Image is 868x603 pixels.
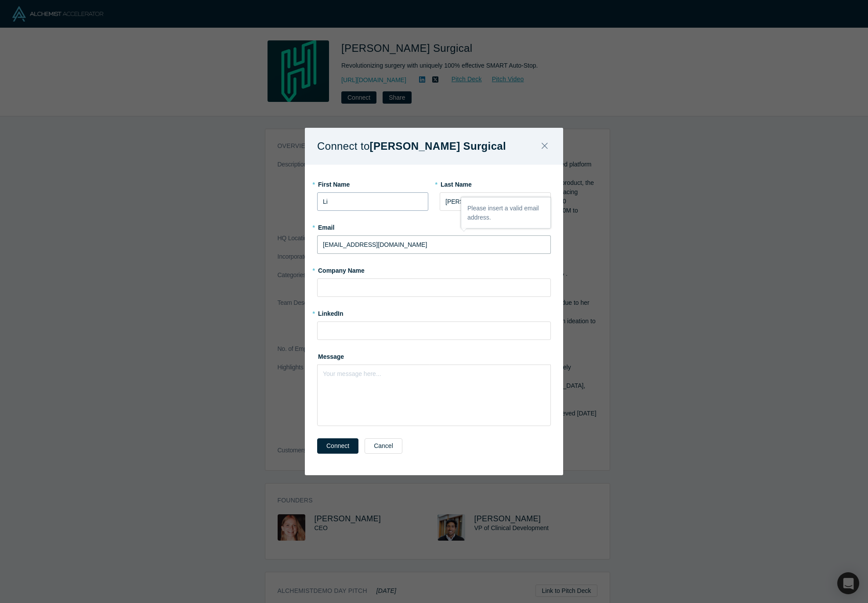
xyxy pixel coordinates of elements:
[317,263,551,275] label: Company Name
[317,220,551,232] label: Email
[365,438,402,454] button: Cancel
[440,177,551,189] label: Last Name
[317,438,358,454] button: Connect
[317,177,428,189] label: First Name
[317,365,551,426] div: rdw-wrapper
[317,349,551,361] label: Message
[323,368,545,377] div: rdw-editor
[461,198,550,228] div: Please insert a valid email address.
[535,137,554,156] button: Close
[317,306,344,318] label: LinkedIn
[370,140,506,152] b: [PERSON_NAME] Surgical
[317,137,521,155] h1: Connect to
